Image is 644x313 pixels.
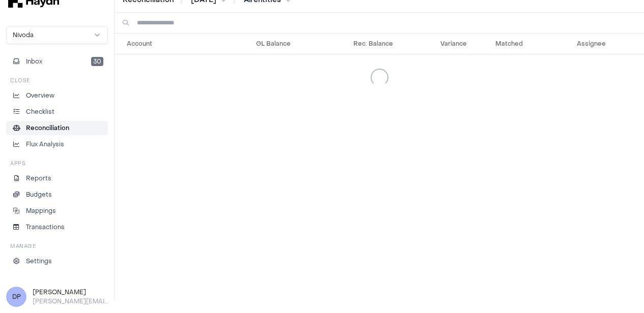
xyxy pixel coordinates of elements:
span: DP [6,287,26,307]
span: Inbox [26,57,42,66]
p: Reports [26,174,51,183]
a: Reports [6,171,108,185]
th: Assignee [547,34,644,54]
h3: Close [10,77,30,84]
th: Matched [471,34,547,54]
p: Checklist [26,107,54,116]
h3: Apps [10,160,25,167]
h3: [PERSON_NAME] [33,288,108,297]
p: [PERSON_NAME][EMAIL_ADDRESS][PERSON_NAME][DOMAIN_NAME] [33,297,108,306]
span: 30 [91,57,103,66]
p: Settings [26,257,52,266]
a: Flux Analysis [6,137,108,151]
a: Mappings [6,204,108,218]
a: Budgets [6,187,108,202]
p: Budgets [26,190,52,199]
a: Transactions [6,220,108,234]
p: Reconciliation [26,123,69,133]
a: Checklist [6,105,108,119]
p: Mappings [26,206,56,215]
th: GL Balance [204,34,295,54]
p: Overview [26,91,54,100]
h3: Manage [10,242,36,250]
a: Reconciliation [6,121,108,135]
a: Settings [6,254,108,268]
a: Overview [6,88,108,103]
button: Inbox30 [6,54,108,69]
th: Account [115,34,204,54]
p: Transactions [26,223,65,232]
th: Variance [397,34,471,54]
th: Rec. Balance [295,34,397,54]
p: Flux Analysis [26,140,64,149]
